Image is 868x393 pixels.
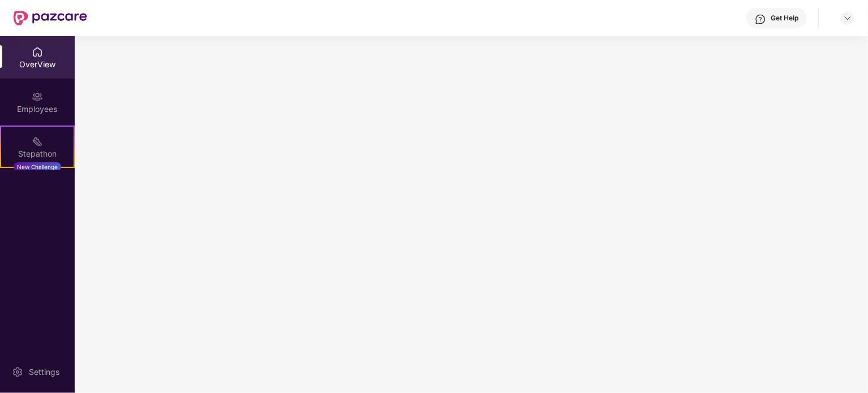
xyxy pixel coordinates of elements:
[1,148,74,159] div: Stepathon
[771,14,798,23] div: Get Help
[14,162,61,171] div: New Challenge
[32,46,43,58] img: svg+xml;base64,PHN2ZyBpZD0iSG9tZSIgeG1sbnM9Imh0dHA6Ly93d3cudzMub3JnLzIwMDAvc3ZnIiB3aWR0aD0iMjAiIG...
[25,366,63,378] div: Settings
[32,91,43,102] img: svg+xml;base64,PHN2ZyBpZD0iRW1wbG95ZWVzIiB4bWxucz0iaHR0cDovL3d3dy53My5vcmcvMjAwMC9zdmciIHdpZHRoPS...
[843,14,852,23] img: svg+xml;base64,PHN2ZyBpZD0iRHJvcGRvd24tMzJ4MzIiIHhtbG5zPSJodHRwOi8vd3d3LnczLm9yZy8yMDAwL3N2ZyIgd2...
[32,136,43,147] img: svg+xml;base64,PHN2ZyB4bWxucz0iaHR0cDovL3d3dy53My5vcmcvMjAwMC9zdmciIHdpZHRoPSIyMSIgaGVpZ2h0PSIyMC...
[12,366,23,378] img: svg+xml;base64,PHN2ZyBpZD0iU2V0dGluZy0yMHgyMCIgeG1sbnM9Imh0dHA6Ly93d3cudzMub3JnLzIwMDAvc3ZnIiB3aW...
[14,11,87,25] img: New Pazcare Logo
[755,14,766,25] img: svg+xml;base64,PHN2ZyBpZD0iSGVscC0zMngzMiIgeG1sbnM9Imh0dHA6Ly93d3cudzMub3JnLzIwMDAvc3ZnIiB3aWR0aD...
